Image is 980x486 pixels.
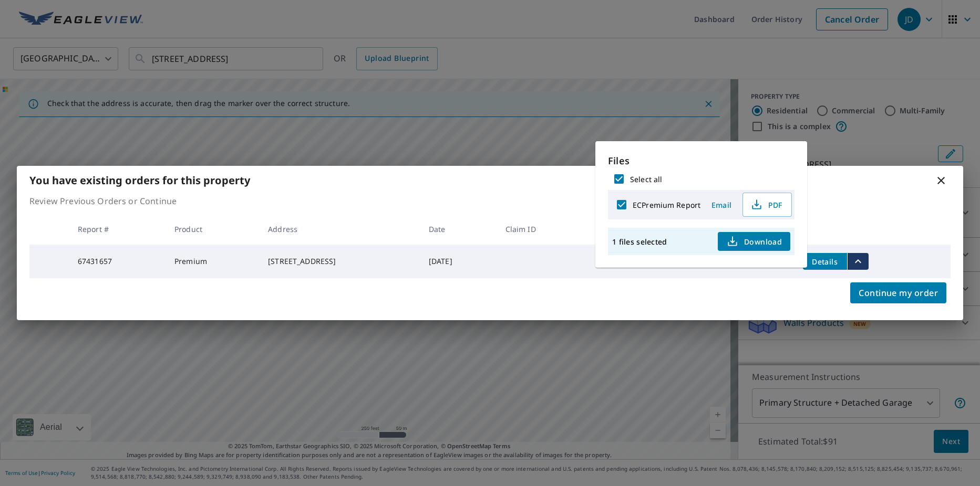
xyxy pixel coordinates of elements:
[633,200,700,210] label: ECPremium Report
[420,245,497,278] td: [DATE]
[630,174,662,184] label: Select all
[29,195,951,207] p: Review Previous Orders or Continue
[586,214,673,245] th: Delivery
[709,200,734,210] span: Email
[803,253,847,270] button: detailsBtn-67431657
[166,214,260,245] th: Product
[726,235,782,248] span: Download
[809,257,841,267] span: Details
[497,214,587,245] th: Claim ID
[69,245,166,278] td: 67431657
[260,214,420,245] th: Address
[847,253,869,270] button: filesDropdownBtn-67431657
[742,193,792,217] button: PDF
[608,154,795,168] p: Files
[859,286,938,300] span: Continue my order
[718,232,790,251] button: Download
[612,237,667,247] p: 1 files selected
[166,245,260,278] td: Premium
[69,214,166,245] th: Report #
[749,198,783,211] span: PDF
[705,197,738,213] button: Email
[268,256,412,267] div: [STREET_ADDRESS]
[29,173,250,187] b: You have existing orders for this property
[420,214,497,245] th: Date
[850,282,946,303] button: Continue my order
[586,245,673,278] td: Regular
